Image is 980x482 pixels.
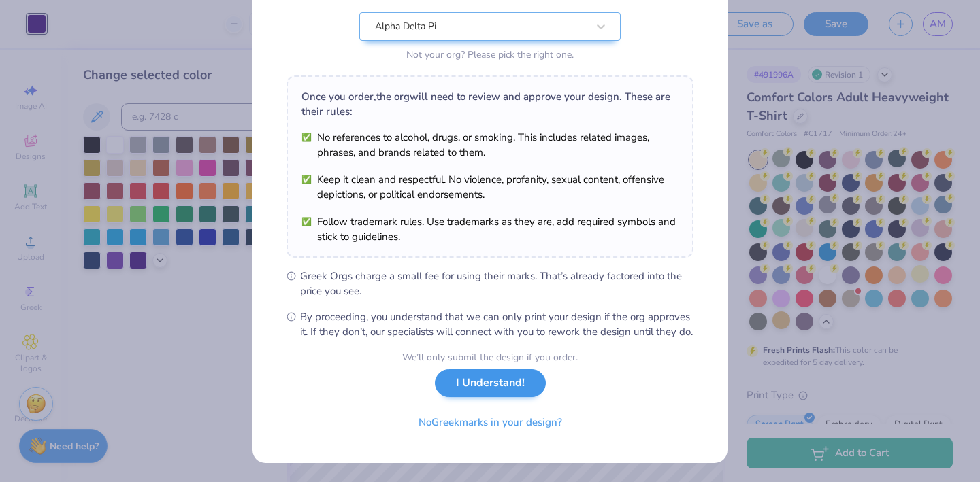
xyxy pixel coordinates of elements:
[359,48,621,62] div: Not your org? Please pick the right one.
[301,130,679,160] li: No references to alcohol, drugs, or smoking. This includes related images, phrases, and brands re...
[300,269,693,298] span: Greek Orgs charge a small fee for using their marks. That’s already factored into the price you see.
[300,309,693,339] span: By proceeding, you understand that we can only print your design if the org approves it. If they ...
[301,172,679,202] li: Keep it clean and respectful. No violence, profanity, sexual content, offensive depictions, or po...
[435,369,546,397] button: I Understand!
[402,350,578,364] div: We’ll only submit the design if you order.
[301,89,679,119] div: Once you order, the org will need to review and approve your design. These are their rules:
[407,409,574,436] button: NoGreekmarks in your design?
[301,214,679,244] li: Follow trademark rules. Use trademarks as they are, add required symbols and stick to guidelines.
